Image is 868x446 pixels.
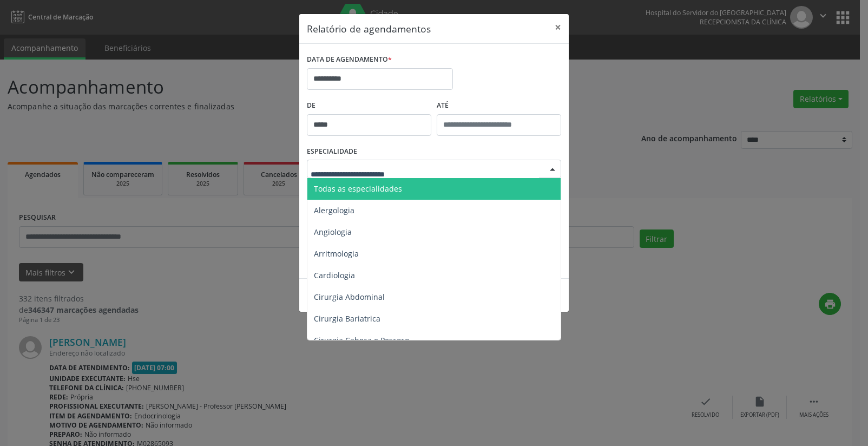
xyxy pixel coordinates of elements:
label: DATA DE AGENDAMENTO [307,51,392,68]
label: ESPECIALIDADE [307,143,357,160]
span: Arritmologia [314,248,359,259]
span: Cardiologia [314,270,355,280]
span: Angiologia [314,227,352,237]
span: Alergologia [314,205,354,215]
span: Todas as especialidades [314,183,402,194]
span: Cirurgia Bariatrica [314,313,380,324]
label: De [307,97,431,114]
span: Cirurgia Cabeça e Pescoço [314,335,409,345]
label: ATÉ [437,97,561,114]
span: Cirurgia Abdominal [314,292,385,302]
button: Close [547,14,569,41]
h5: Relatório de agendamentos [307,22,431,36]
